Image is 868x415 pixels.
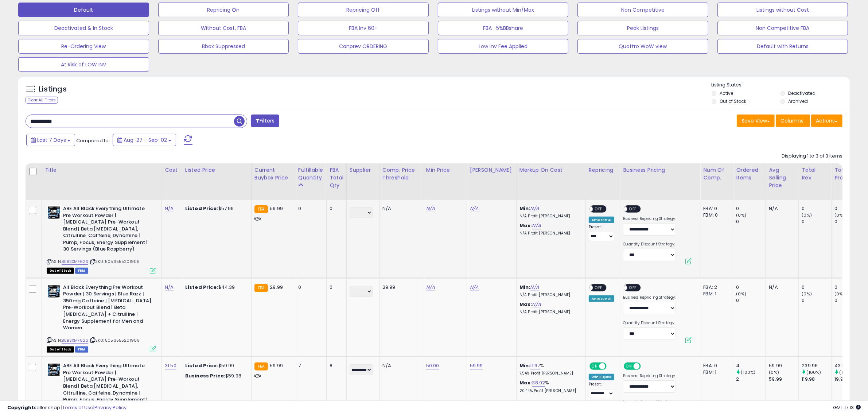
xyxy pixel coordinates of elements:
p: N/A Profit [PERSON_NAME] [519,310,580,315]
div: ASIN: [47,205,156,273]
label: Quantity Discount Strategy: [623,242,676,247]
div: 0 [736,205,766,212]
div: Avg Selling Price [769,166,795,189]
a: N/A [530,205,539,212]
div: N/A [382,205,417,212]
p: N/A Profit [PERSON_NAME] [519,292,580,298]
div: 0 [298,284,321,291]
div: 0 [834,284,864,291]
p: 20.44% Profit [PERSON_NAME] [519,388,580,393]
span: Compared to: [76,137,110,144]
b: Listed Price: [185,362,218,369]
div: $44.39 [185,284,246,291]
b: Max: [519,301,532,308]
span: FBM [75,346,88,353]
label: Archived [789,98,808,104]
span: 59.99 [270,362,283,369]
div: FBA: 0 [703,362,727,369]
button: Save View [737,115,775,127]
button: Quattro WoW view [577,39,708,54]
span: | SKU: 5056555201909 [89,259,140,264]
b: ABE All Black Everything Ultimate Pre Workout Powder | [MEDICAL_DATA] Pre-Workout Blend | Beta [M... [63,205,152,255]
div: FBM: 1 [703,291,727,297]
b: All Black Everything Pre Workout Powder | 30 Servings | Blue Razz | 350mg Caffeine | [MEDICAL_DAT... [63,284,152,333]
p: Listing States: [712,82,850,89]
button: FBA -5%BBshare [438,21,569,35]
span: 59.99 [270,205,283,212]
span: OFF [627,206,639,212]
a: N/A [426,205,435,212]
span: All listings that are currently out of stock and unavailable for purchase on Amazon [47,268,74,274]
small: (0%) [802,212,812,218]
p: N/A Profit [PERSON_NAME] [519,231,580,236]
th: CSV column name: cust_attr_1_Supplier [346,163,379,200]
span: ON [590,363,599,369]
div: Title [45,166,159,174]
a: B0BSXMF62S [62,337,88,344]
b: Max: [519,379,532,386]
div: ASIN: [47,284,156,352]
div: 0 [834,205,864,212]
span: 29.99 [270,284,283,291]
div: 0 [834,218,864,225]
a: 38.92 [532,379,545,387]
button: Canprev ORDERING [298,39,429,54]
small: (0%) [802,291,812,297]
div: $59.98 [185,373,246,379]
label: Business Repricing Strategy: [623,373,676,379]
label: Out of Stock [720,98,746,104]
div: N/A [769,284,793,291]
div: N/A [382,362,417,369]
div: Total Rev. [802,166,828,182]
small: (0%) [834,291,845,297]
span: OFF [593,206,604,212]
div: 0 [736,284,766,291]
div: Win BuyBox [589,374,615,380]
a: B0BSXMF62S [62,259,88,265]
strong: Copyright [7,404,34,411]
div: 0 [802,297,831,304]
div: Listed Price [185,166,248,174]
button: Columns [776,115,810,127]
span: | SKU: 5056555201909 [89,337,140,343]
button: Listings without Cost [717,3,848,17]
b: Listed Price: [185,284,218,291]
div: 0 [802,205,831,212]
b: Business Price: [185,372,225,379]
button: Default with Returns [717,39,848,54]
b: Min: [519,205,530,212]
div: Clear All Filters [26,97,58,104]
span: Columns [781,117,803,124]
div: $59.99 [185,362,246,369]
h5: Listings [39,84,67,94]
button: Last 7 Days [26,134,75,146]
div: 0 [330,284,341,291]
a: N/A [530,284,539,291]
a: N/A [165,205,174,212]
div: 19.96 [834,376,864,383]
small: (100%) [807,369,821,375]
span: OFF [640,363,651,369]
span: Aug-27 - Sep-02 [124,136,167,144]
a: N/A [532,222,541,229]
button: Default [18,3,149,17]
a: Privacy Policy [94,404,126,411]
div: Displaying 1 to 3 of 3 items [782,153,842,160]
small: (0%) [736,291,746,297]
label: Active [720,90,733,96]
label: Deactivated [789,90,816,96]
small: (100%) [741,369,756,375]
div: Total Profit [834,166,861,182]
span: ON [625,363,634,369]
label: Quantity Discount Strategy: [623,321,676,326]
div: Cost [165,166,179,174]
div: N/A [769,205,793,212]
b: Min: [519,284,530,291]
a: N/A [470,205,479,212]
div: FBA: 2 [703,284,727,291]
span: OFF [606,363,617,369]
p: 7.54% Profit [PERSON_NAME] [519,371,580,376]
small: FBA [254,362,268,371]
div: 119.98 [802,376,831,383]
span: OFF [627,284,639,291]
